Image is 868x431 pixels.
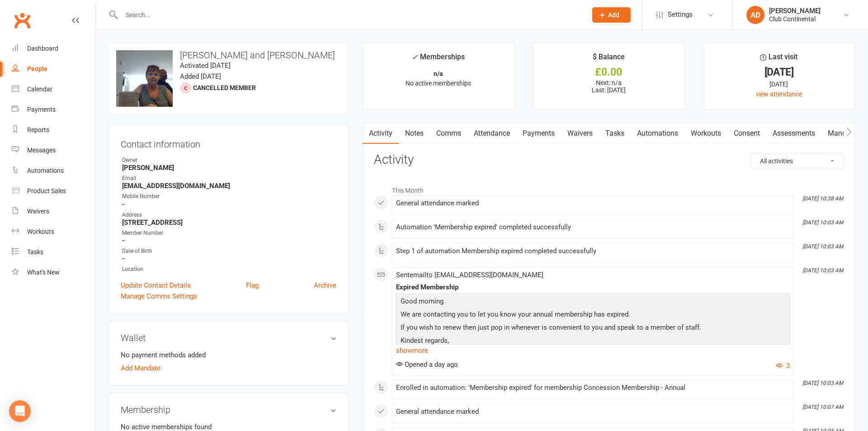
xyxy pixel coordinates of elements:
[12,38,95,59] a: Dashboard
[802,219,843,226] i: [DATE] 10:03 AM
[122,247,336,256] div: Date of Birth
[121,333,336,343] h3: Wallet
[116,50,341,60] h3: [PERSON_NAME] and [PERSON_NAME]
[122,229,336,237] div: Member Number
[116,50,173,107] img: image1692100470.png
[406,80,471,87] span: No active memberships
[592,7,631,23] button: Add
[122,200,336,208] strong: -
[760,51,797,67] div: Last visit
[193,84,256,91] span: Cancelled member
[396,247,790,255] div: Step 1 of automation Membership expired completed successfully
[27,147,56,154] div: Messages
[122,211,336,219] div: Address
[631,123,684,144] a: Automations
[27,126,49,133] div: Reports
[727,123,766,144] a: Consent
[27,269,60,276] div: What's New
[434,70,443,77] strong: n/a
[668,5,693,25] span: Settings
[684,123,727,144] a: Workouts
[122,192,336,201] div: Mobile Number
[396,223,790,231] div: Automation 'Membership expired' completed successfully
[396,199,790,207] div: General attendance marked
[802,267,843,274] i: [DATE] 10:03 AM
[27,106,56,113] div: Payments
[27,228,54,235] div: Workouts
[12,59,95,79] a: People
[516,123,561,144] a: Payments
[12,161,95,181] a: Automations
[121,350,336,360] li: No payment methods added
[12,242,95,262] a: Tasks
[27,167,64,174] div: Automations
[766,123,821,144] a: Assessments
[561,123,599,144] a: Waivers
[608,11,619,19] span: Add
[121,291,197,302] a: Manage Comms Settings
[27,187,66,194] div: Product Sales
[541,67,676,77] div: £0.00
[398,296,788,309] p: Good morning
[12,140,95,161] a: Messages
[802,380,843,386] i: [DATE] 10:03 AM
[398,322,788,335] p: If you wish to renew then just pop in whenever is convenient to you and speak to a member of staff.
[396,408,790,416] div: General attendance marked
[821,123,866,144] a: Mandates
[769,15,821,23] div: Club Continental
[246,280,259,291] a: Flag
[711,79,847,89] div: [DATE]
[12,262,95,283] a: What's New
[122,182,336,190] strong: [EMAIL_ADDRESS][DOMAIN_NAME]
[398,335,788,348] p: Kindest regards,
[122,265,336,274] div: Location
[122,174,336,183] div: Email
[119,9,580,21] input: Search...
[467,123,516,144] a: Attendance
[12,222,95,242] a: Workouts
[374,153,844,167] h3: Activity
[599,123,631,144] a: Tasks
[396,284,790,291] div: Expired Membership
[769,7,821,15] div: [PERSON_NAME]
[121,136,336,149] h3: Contact information
[121,405,336,415] h3: Membership
[314,280,336,291] a: Archive
[122,218,336,227] strong: [STREET_ADDRESS]
[802,195,843,202] i: [DATE] 10:38 AM
[802,404,843,410] i: [DATE] 10:07 AM
[180,72,221,81] time: Added [DATE]
[412,51,465,68] div: Memberships
[802,243,843,250] i: [DATE] 10:03 AM
[27,45,58,52] div: Dashboard
[121,363,160,374] a: Add Mandate
[27,248,43,256] div: Tasks
[12,120,95,140] a: Reports
[746,6,764,24] div: AD
[711,67,847,77] div: [DATE]
[11,9,33,32] a: Clubworx
[396,344,790,357] a: show more
[541,79,676,94] p: Next: n/a Last: [DATE]
[27,208,49,215] div: Waivers
[122,255,336,263] strong: -
[412,53,418,62] i: ✓
[180,62,231,70] time: Activated [DATE]
[374,181,844,195] li: This Month
[27,65,47,72] div: People
[12,99,95,120] a: Payments
[122,237,336,245] strong: -
[9,400,31,422] div: Open Intercom Messenger
[27,85,52,93] div: Calendar
[398,309,788,322] p: We are contacting you to let you know your annual membership has expired.
[121,280,191,291] a: Update Contact Details
[396,271,543,279] span: Sent email to [EMAIL_ADDRESS][DOMAIN_NAME]
[756,90,802,98] a: view attendance
[396,360,458,369] span: Opened a day ago
[396,384,790,392] div: Enrolled in automation: 'Membership expired' for membership Concession Membership - Annual
[363,123,399,144] a: Activity
[12,201,95,222] a: Waivers
[776,360,790,371] button: 3
[399,123,430,144] a: Notes
[122,156,336,165] div: Owner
